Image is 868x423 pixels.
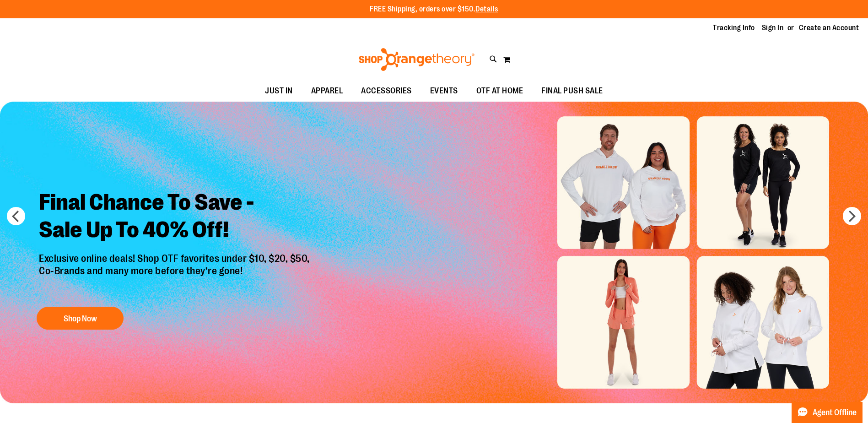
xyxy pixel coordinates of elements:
[32,182,319,253] h2: Final Chance To Save - Sale Up To 40% Off!
[713,23,755,33] a: Tracking Info
[32,253,319,298] p: Exclusive online deals! Shop OTF favorites under $10, $20, $50, Co-Brands and many more before th...
[357,48,476,71] img: Shop Orangetheory
[37,307,124,330] button: Shop Now
[799,23,859,33] a: Create an Account
[7,207,25,225] button: prev
[265,81,293,101] span: JUST IN
[792,402,863,423] button: Agent Offline
[762,23,784,33] a: Sign In
[475,5,498,13] a: Details
[370,4,498,15] p: FREE Shipping, orders over $150.
[476,81,523,101] span: OTF AT HOME
[541,81,603,101] span: FINAL PUSH SALE
[843,207,861,225] button: next
[32,182,319,334] a: Final Chance To Save -Sale Up To 40% Off! Exclusive online deals! Shop OTF favorites under $10, $...
[361,81,412,101] span: ACCESSORIES
[311,81,343,101] span: APPAREL
[430,81,458,101] span: EVENTS
[813,408,857,417] span: Agent Offline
